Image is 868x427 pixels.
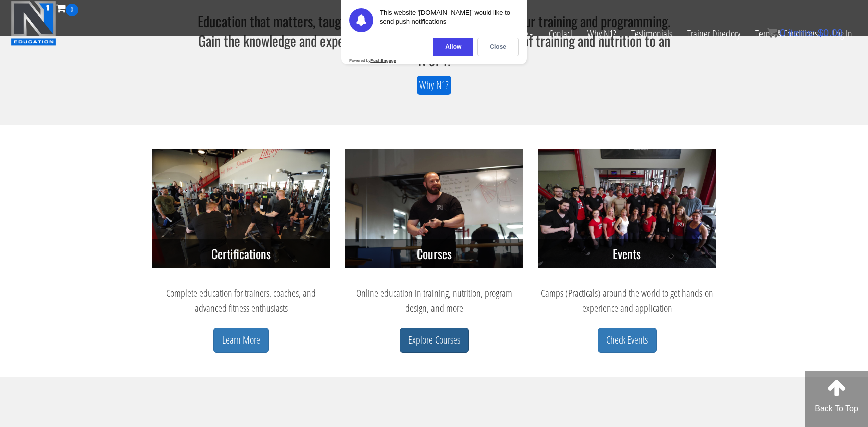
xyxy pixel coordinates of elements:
p: Camps (Practicals) around the world to get hands-on experience and application [538,286,716,316]
h3: Education that matters, taught in a way that directly applies to your training and programming. G... [195,11,673,70]
a: Contact [541,16,580,51]
a: Why N1? [417,76,451,95]
img: icon11.png [767,28,777,38]
span: 0 [66,4,78,16]
a: Learn More [213,328,269,353]
div: Close [477,38,519,56]
a: Check Events [598,328,657,353]
img: n1-courses [345,149,523,268]
img: n1-certifications [152,149,330,268]
bdi: 0.00 [818,27,843,38]
a: Why N1? [580,16,624,51]
div: Allow [433,38,473,56]
p: Complete education for trainers, coaches, and advanced fitness enthusiasts [152,286,330,316]
a: 0 items: $0.00 [767,27,843,38]
a: 0 [56,1,78,15]
div: This website '[DOMAIN_NAME]' would like to send push notifications [380,8,519,32]
a: Explore Courses [400,328,469,353]
a: Trainer Directory [680,16,748,51]
p: Online education in training, nutrition, program design, and more [345,286,523,316]
span: 0 [780,27,785,38]
img: n1-education [11,1,56,46]
a: Testimonials [624,16,680,51]
span: items: [788,27,815,38]
h3: Certifications [152,239,330,268]
strong: PushEngage [370,58,396,63]
h3: Courses [345,239,523,268]
a: Log In [825,16,860,51]
a: Terms & Conditions [748,16,825,51]
img: n1-events [538,149,716,268]
h3: Events [538,239,716,268]
span: $ [818,27,823,38]
div: Powered by [349,58,396,63]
